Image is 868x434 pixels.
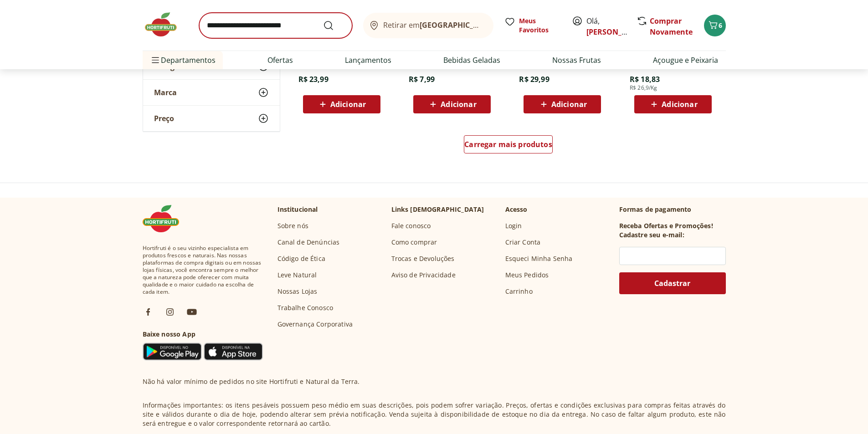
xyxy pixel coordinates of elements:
[524,95,601,113] button: Adicionar
[143,106,280,131] button: Preço
[345,55,391,66] a: Lançamentos
[504,16,561,35] a: Meus Favoritos
[409,74,435,84] span: R$ 7,99
[650,16,693,37] a: Comprar Novamente
[619,230,684,240] h3: Cadastre seu e-mail:
[277,254,325,263] a: Código de Ética
[619,221,713,230] h3: Receba Ofertas e Promoções!
[443,55,500,66] a: Bebidas Geladas
[505,271,549,280] a: Meus Pedidos
[619,205,726,214] p: Formas de pagamento
[143,245,263,296] span: Hortifruti é o seu vizinho especialista em produtos frescos e naturais. Nas nossas plataformas de...
[653,55,718,66] a: Açougue e Peixaria
[654,280,690,287] span: Cadastrar
[154,88,177,97] span: Marca
[143,377,360,386] p: Não há valor mínimo de pedidos no site Hortifruti e Natural da Terra.
[630,84,657,92] span: R$ 26,9/Kg
[719,21,722,30] span: 6
[277,320,353,329] a: Governança Corporativa
[505,254,573,263] a: Esqueci Minha Senha
[277,205,318,214] p: Institucional
[277,238,340,247] a: Canal de Denúncias
[391,205,484,214] p: Links [DEMOGRAPHIC_DATA]
[164,306,175,317] img: ig
[464,141,552,148] span: Carregar mais produtos
[391,254,455,263] a: Trocas e Devoluções
[204,342,263,361] img: App Store Icon
[505,221,522,230] a: Login
[586,15,627,37] span: Olá,
[383,21,484,29] span: Retirar em
[303,95,380,113] button: Adicionar
[330,101,366,108] span: Adicionar
[662,101,697,108] span: Adicionar
[143,205,188,232] img: Hortifruti
[552,55,601,66] a: Nossas Frutas
[363,13,493,38] button: Retirar em[GEOGRAPHIC_DATA]/[GEOGRAPHIC_DATA]
[619,272,726,294] button: Cadastrar
[505,205,528,214] p: Acesso
[323,20,345,31] button: Submit Search
[186,306,197,317] img: ytb
[143,80,280,105] button: Marca
[143,342,202,361] img: Google Play Icon
[143,330,263,339] h3: Baixe nosso App
[420,20,573,30] b: [GEOGRAPHIC_DATA]/[GEOGRAPHIC_DATA]
[143,306,154,317] img: fb
[267,55,293,66] a: Ofertas
[150,49,161,71] button: Menu
[505,287,533,296] a: Carrinho
[630,74,660,84] span: R$ 18,83
[551,101,587,108] span: Adicionar
[464,135,553,157] a: Carregar mais produtos
[143,11,188,38] img: Hortifruti
[199,13,352,38] input: search
[277,271,317,280] a: Leve Natural
[634,95,712,113] button: Adicionar
[277,303,334,312] a: Trabalhe Conosco
[413,95,491,113] button: Adicionar
[519,74,549,84] span: R$ 29,99
[143,401,726,428] p: Informações importantes: os itens pesáveis possuem peso médio em suas descrições, pois podem sofr...
[277,221,308,230] a: Sobre nós
[154,114,174,123] span: Preço
[391,271,456,280] a: Aviso de Privacidade
[704,15,726,36] button: Carrinho
[441,101,476,108] span: Adicionar
[586,27,646,37] a: [PERSON_NAME]
[505,238,541,247] a: Criar Conta
[150,49,216,71] span: Departamentos
[391,221,431,230] a: Fale conosco
[298,74,329,84] span: R$ 23,99
[391,238,437,247] a: Como comprar
[277,287,318,296] a: Nossas Lojas
[519,16,561,35] span: Meus Favoritos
